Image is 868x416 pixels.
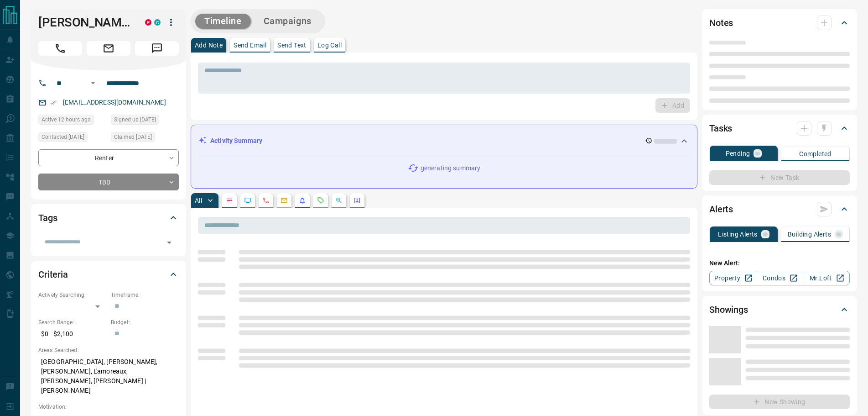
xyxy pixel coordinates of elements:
[709,302,748,317] h2: Showings
[234,42,266,48] p: Send Email
[111,318,179,326] p: Budget:
[421,163,480,173] p: generating summary
[195,42,223,48] p: Add Note
[38,149,179,166] div: Renter
[195,14,251,29] button: Timeline
[195,197,202,204] p: All
[111,132,179,145] div: Fri Sep 16 2022
[88,78,99,89] button: Open
[145,19,151,26] div: property.ca
[756,271,803,285] a: Condos
[317,42,342,48] p: Log Call
[38,211,57,225] h2: Tags
[335,197,343,204] svg: Opportunities
[803,271,850,285] a: Mr.Loft
[198,132,690,149] div: Activity Summary
[154,19,161,26] div: condos.ca
[38,263,179,285] div: Criteria
[38,207,179,229] div: Tags
[718,231,758,237] p: Listing Alerts
[299,197,306,204] svg: Listing Alerts
[38,318,106,326] p: Search Range:
[788,231,831,237] p: Building Alerts
[281,197,288,204] svg: Emails
[255,14,321,29] button: Campaigns
[226,197,233,204] svg: Notes
[87,41,130,56] span: Email
[38,403,179,411] p: Motivation:
[114,132,152,142] span: Claimed [DATE]
[38,326,106,342] p: $0 - $2,100
[709,121,732,136] h2: Tasks
[42,132,84,142] span: Contacted [DATE]
[709,16,733,30] h2: Notes
[709,258,850,268] p: New Alert:
[135,41,179,56] span: Message
[726,150,750,157] p: Pending
[38,354,179,398] p: [GEOGRAPHIC_DATA], [PERSON_NAME], [PERSON_NAME], L'amoreaux, [PERSON_NAME], [PERSON_NAME] | [PERS...
[38,15,131,30] h1: [PERSON_NAME]
[38,346,179,354] p: Areas Searched:
[163,236,176,249] button: Open
[38,115,106,127] div: Mon Oct 13 2025
[709,299,850,321] div: Showings
[111,115,179,127] div: Fri Sep 16 2022
[799,151,832,157] p: Completed
[42,115,91,124] span: Active 12 hours ago
[111,291,179,299] p: Timeframe:
[50,100,57,106] svg: Email Verified
[709,117,850,139] div: Tasks
[277,42,307,48] p: Send Text
[709,12,850,34] div: Notes
[114,115,156,124] span: Signed up [DATE]
[317,197,324,204] svg: Requests
[353,197,361,204] svg: Agent Actions
[38,291,106,299] p: Actively Searching:
[709,271,756,285] a: Property
[244,197,251,204] svg: Lead Browsing Activity
[38,174,179,190] div: TBD
[63,99,166,106] a: [EMAIL_ADDRESS][DOMAIN_NAME]
[38,132,106,145] div: Tue Sep 20 2022
[38,41,82,56] span: Call
[38,267,68,282] h2: Criteria
[210,136,262,146] p: Activity Summary
[709,198,850,220] div: Alerts
[262,197,270,204] svg: Calls
[709,202,733,216] h2: Alerts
